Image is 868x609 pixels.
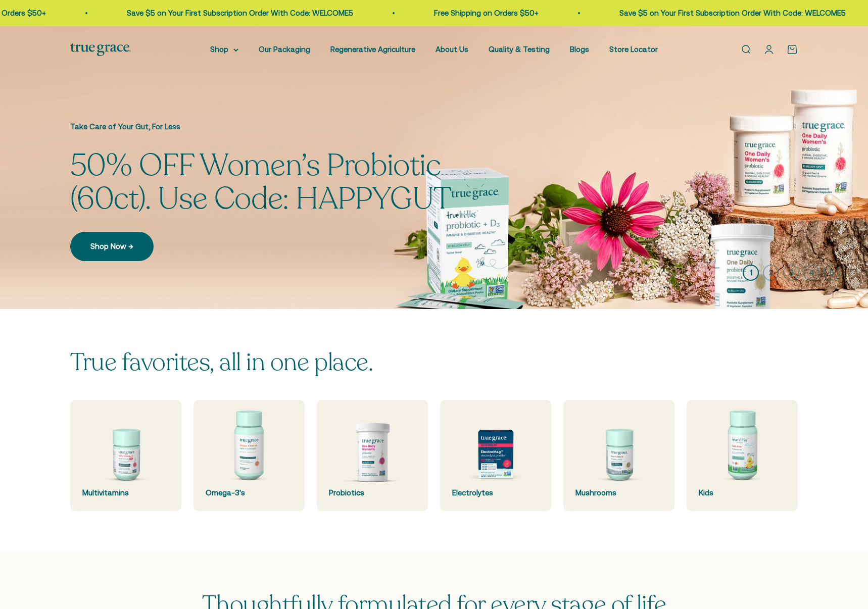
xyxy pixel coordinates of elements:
[194,400,305,511] a: Omega-3's
[824,265,840,281] button: 5
[489,45,550,54] a: Quality & Testing
[743,265,759,281] button: 1
[563,400,674,511] a: Mushrooms
[803,265,819,281] button: 4
[70,232,154,261] a: Shop Now →
[430,9,535,17] a: Free Shipping on Orders $50+
[570,45,589,54] a: Blogs
[609,45,658,54] a: Store Locator
[206,487,293,499] div: Omega-3's
[70,400,181,511] a: Multivitamins
[329,487,416,499] div: Probiotics
[210,43,238,56] summary: Shop
[70,121,515,133] p: Take Care of Your Gut, For Less
[317,400,428,511] a: Probiotics
[330,45,415,54] a: Regenerative Agriculture
[699,487,786,499] div: Kids
[616,7,842,19] p: Save $5 on Your First Subscription Order With Code: WELCOME5
[123,7,350,19] p: Save $5 on Your First Subscription Order With Code: WELCOME5
[70,346,373,379] split-lines: True favorites, all in one place.
[82,487,169,499] div: Multivitamins
[763,265,779,281] button: 2
[783,265,799,281] button: 3
[687,400,798,511] a: Kids
[259,45,310,54] a: Our Packaging
[436,45,468,54] a: About Us
[452,487,539,499] div: Electrolytes
[70,145,451,220] split-lines: 50% OFF Women’s Probiotic (60ct). Use Code: HAPPYGUT
[575,487,662,499] div: Mushrooms
[440,400,551,511] a: Electrolytes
